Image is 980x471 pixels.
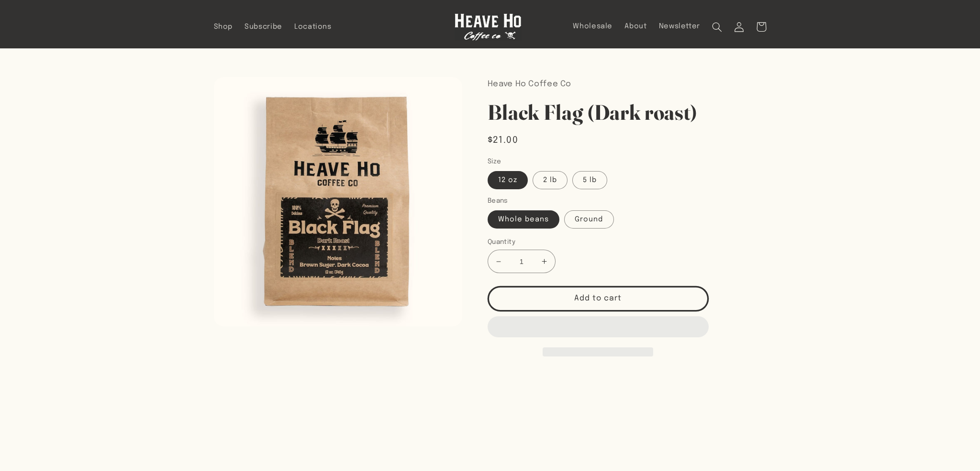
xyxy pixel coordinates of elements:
span: Locations [294,23,332,32]
span: About [624,22,646,31]
p: Heave Ho Coffee Co [488,77,767,92]
a: Locations [288,16,337,37]
img: Heave Ho Coffee Co [455,13,522,41]
a: Shop [208,16,239,37]
span: Newsletter [659,22,700,31]
label: Ground [564,210,613,229]
a: Newsletter [653,16,706,37]
media-gallery: Gallery Viewer [214,77,463,326]
span: Shop [214,23,233,32]
button: Add to cart [488,286,709,311]
span: Subscribe [245,23,282,32]
a: About [619,16,653,37]
legend: Size [488,157,502,166]
a: Subscribe [239,16,289,37]
summary: Search [706,16,728,38]
label: 2 lb [533,171,568,189]
h1: Black Flag (Dark roast) [488,99,767,126]
a: Wholesale [567,16,619,37]
span: $21.00 [488,134,518,147]
span: Wholesale [573,22,612,31]
label: Whole beans [488,210,560,229]
label: 12 oz [488,171,528,189]
label: Quantity [488,237,674,247]
legend: Beans [488,196,509,206]
label: 5 lb [572,171,607,189]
